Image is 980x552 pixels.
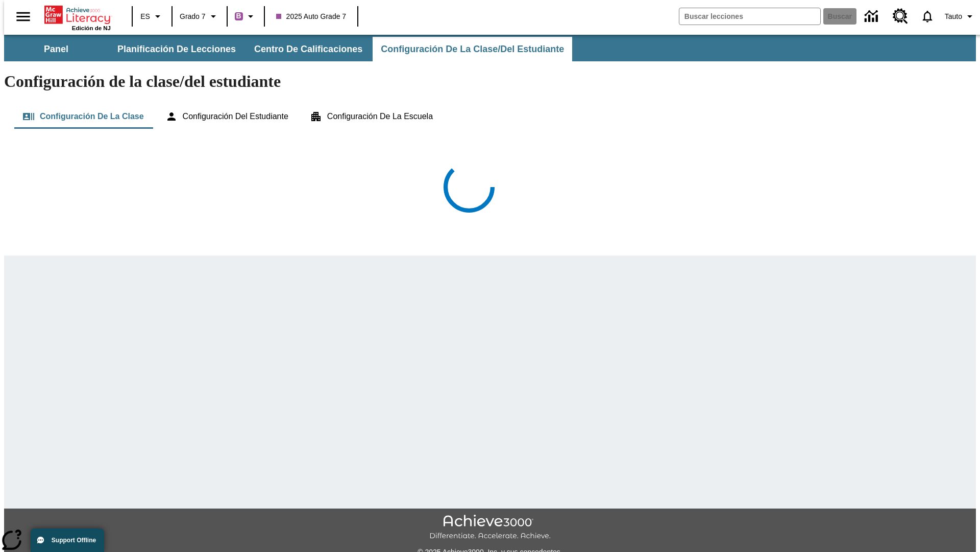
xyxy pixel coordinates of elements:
span: Tauto [945,11,962,22]
span: Grado 7 [180,11,206,22]
span: Panel [44,43,68,55]
span: ES [140,11,150,22]
button: Support Offline [31,528,104,552]
button: Boost El color de la clase es morado/púrpura. Cambiar el color de la clase. [231,7,261,26]
input: Buscar campo [679,8,820,25]
img: Achieve3000 Differentiate Accelerate Achieve [429,515,551,541]
a: Portada [44,5,111,25]
button: Configuración del estudiante [157,104,297,129]
span: B [236,10,241,22]
button: Configuración de la clase/del estudiante [373,37,572,61]
button: Planificación de lecciones [109,37,244,61]
div: Portada [44,4,111,31]
div: Configuración de la clase/del estudiante [14,104,966,129]
button: Lenguaje: ES, Selecciona un idioma [136,7,168,26]
a: Centro de información [859,3,887,31]
h1: Configuración de la clase/del estudiante [4,72,976,91]
div: Subbarra de navegación [4,37,573,61]
span: Configuración de la clase/del estudiante [381,43,564,55]
span: Support Offline [52,537,96,544]
a: Notificaciones [914,3,941,30]
button: Configuración de la clase [14,104,152,129]
button: Grado: Grado 7, Elige un grado [176,7,224,26]
span: Planificación de lecciones [117,43,236,55]
span: Centro de calificaciones [254,43,362,55]
span: Edición de NJ [72,25,111,31]
button: Perfil/Configuración [941,7,980,26]
span: 2025 Auto Grade 7 [276,11,347,22]
div: Subbarra de navegación [4,35,976,61]
a: Centro de recursos, Se abrirá en una pestaña nueva. [887,3,914,30]
button: Centro de calificaciones [246,37,371,61]
button: Panel [5,37,107,61]
button: Abrir el menú lateral [8,2,38,32]
button: Configuración de la escuela [302,104,441,129]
